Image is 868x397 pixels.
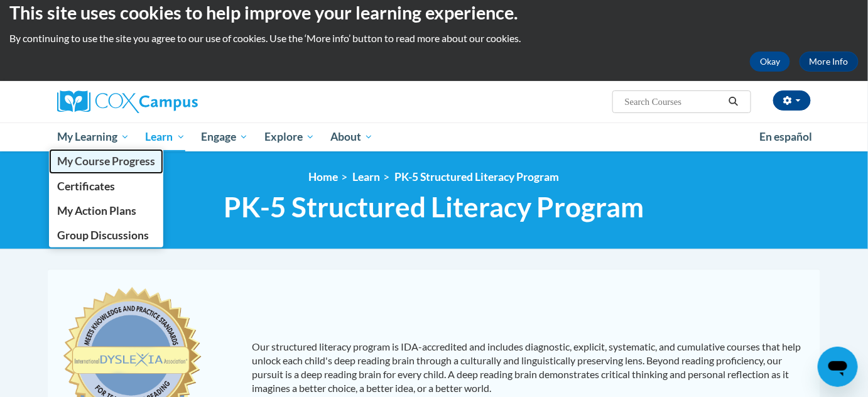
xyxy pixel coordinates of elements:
[353,170,381,183] a: Learn
[49,149,163,173] a: My Course Progress
[57,229,149,242] span: Group Discussions
[38,122,830,151] div: Main menu
[224,190,644,224] span: PK-5 Structured Literacy Program
[256,122,323,151] a: Explore
[818,347,858,387] iframe: Button to launch messaging window
[57,90,296,113] a: Cox Campus
[49,174,163,198] a: Certificates
[724,94,743,109] button: Search
[309,170,339,183] a: Home
[773,90,811,111] button: Account Settings
[9,31,859,45] p: By continuing to use the site you agree to our use of cookies. Use the ‘More info’ button to read...
[323,122,382,151] a: About
[395,170,560,183] a: PK-5 Structured Literacy Program
[146,129,185,144] span: Learn
[759,130,812,143] span: En español
[57,90,198,113] img: Cox Campus
[57,204,136,217] span: My Action Plans
[750,52,790,72] button: Okay
[751,124,820,150] a: En español
[138,122,193,151] a: Learn
[49,198,163,223] a: My Action Plans
[800,52,859,72] a: More Info
[57,155,155,168] span: My Course Progress
[252,340,808,395] p: Our structured literacy program is IDA-accredited and includes diagnostic, explicit, systematic, ...
[57,180,115,193] span: Certificates
[624,94,724,109] input: Search Courses
[264,129,315,144] span: Explore
[330,129,373,144] span: About
[49,122,138,151] a: My Learning
[193,122,256,151] a: Engage
[201,129,248,144] span: Engage
[57,129,129,144] span: My Learning
[49,223,163,247] a: Group Discussions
